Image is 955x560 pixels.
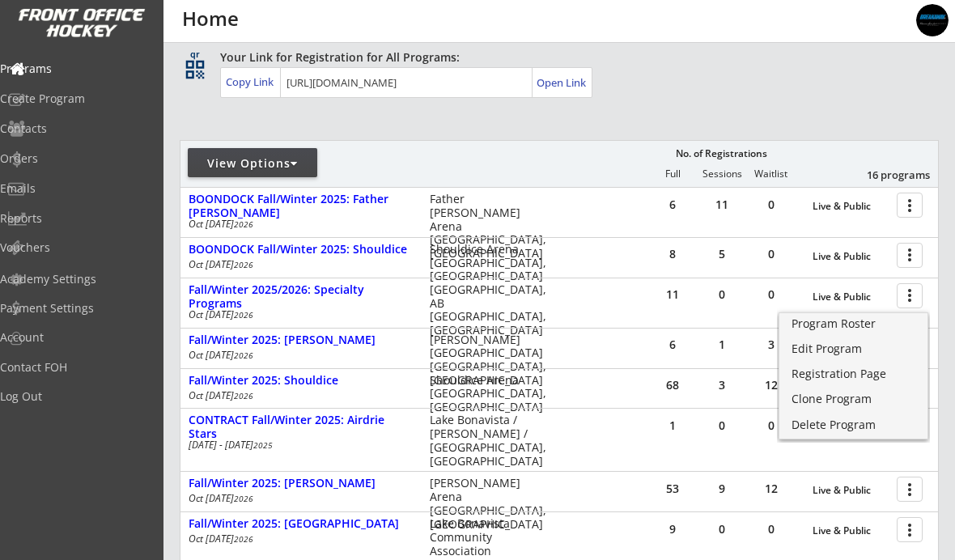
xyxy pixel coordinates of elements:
div: Fall/Winter 2025/2026: Specialty Programs [189,283,413,311]
div: CONTRACT Fall/Winter 2025: Airdrie Stars [189,414,413,441]
em: 2026 [234,259,253,270]
div: 5 [698,248,746,260]
div: 3 [747,339,796,350]
div: Fall/Winter 2025: Shouldice [189,374,413,388]
div: Live & Public [813,201,889,212]
div: [PERSON_NAME][GEOGRAPHIC_DATA] [GEOGRAPHIC_DATA], [GEOGRAPHIC_DATA] [430,333,554,388]
div: Lake Bonavista / [PERSON_NAME] / [GEOGRAPHIC_DATA], [GEOGRAPHIC_DATA] [430,414,554,468]
div: Delete Program [792,419,915,431]
a: Open Link [537,71,588,94]
div: 0 [747,524,796,535]
div: 68 [648,380,697,391]
div: Fall/Winter 2025: [GEOGRAPHIC_DATA] [189,517,413,531]
div: 0 [747,289,796,300]
div: Oct [DATE] [189,310,408,320]
div: Father [PERSON_NAME] Arena [GEOGRAPHIC_DATA], [GEOGRAPHIC_DATA] [430,193,554,261]
div: Clone Program [792,393,915,405]
div: Oct [DATE] [189,534,408,544]
div: 0 [747,248,796,260]
div: Your Link for Registration for All Programs: [220,49,889,66]
div: 0 [698,524,746,535]
div: [DATE] - [DATE] [189,440,408,450]
div: Oct [DATE] [189,219,408,229]
div: 9 [698,483,746,494]
div: qr [185,49,204,60]
div: 3 [698,380,746,391]
button: more_vert [897,477,923,502]
div: Shouldice Arena [GEOGRAPHIC_DATA], [GEOGRAPHIC_DATA] [430,243,554,283]
div: 6 [648,199,697,210]
div: 0 [698,420,746,431]
div: 1 [698,339,746,350]
div: 16 programs [846,168,930,182]
div: Oct [DATE] [189,260,408,269]
div: No. of Registrations [671,148,771,159]
div: 12 [747,380,796,391]
div: [GEOGRAPHIC_DATA], AB [GEOGRAPHIC_DATA], [GEOGRAPHIC_DATA] [430,283,554,337]
em: 2026 [234,309,253,320]
div: 0 [747,420,796,431]
div: Oct [DATE] [189,391,408,401]
div: View Options [188,155,317,172]
div: BOONDOCK Fall/Winter 2025: Shouldice [189,243,413,257]
div: BOONDOCK Fall/Winter 2025: Father [PERSON_NAME] [189,193,413,220]
button: more_vert [897,243,923,268]
div: Copy Link [226,74,277,89]
div: Fall/Winter 2025: [PERSON_NAME] [189,333,413,347]
button: more_vert [897,193,923,218]
div: Full [648,168,697,180]
div: Oct [DATE] [189,350,408,360]
div: Edit Program [792,343,915,354]
div: Live & Public [813,291,889,303]
div: 8 [648,248,697,260]
div: Registration Page [792,368,915,380]
em: 2026 [234,533,253,545]
em: 2026 [234,390,253,401]
a: Registration Page [779,363,927,388]
div: 0 [698,289,746,300]
a: Program Roster [779,313,927,337]
div: 11 [698,199,746,210]
div: Oct [DATE] [189,494,408,503]
div: Live & Public [813,525,889,537]
em: 2026 [234,350,253,361]
div: [PERSON_NAME] Arena [GEOGRAPHIC_DATA], [GEOGRAPHIC_DATA] [430,477,554,531]
div: Live & Public [813,251,889,262]
em: 2026 [234,493,253,504]
em: 2026 [234,218,253,230]
div: 0 [747,199,796,210]
div: Shouldice Arena [GEOGRAPHIC_DATA], [GEOGRAPHIC_DATA] [430,374,554,414]
div: Sessions [698,168,746,180]
button: qr_code [183,57,207,82]
a: Edit Program [779,338,927,363]
div: Open Link [537,76,588,90]
div: 11 [648,289,697,300]
div: 12 [747,483,796,494]
em: 2025 [253,439,273,451]
div: Live & Public [813,485,889,496]
button: more_vert [897,517,923,542]
div: 9 [648,524,697,535]
div: 53 [648,483,697,494]
div: Program Roster [792,318,915,329]
div: Fall/Winter 2025: [PERSON_NAME] [189,477,413,490]
div: Waitlist [746,168,795,180]
button: more_vert [897,283,923,308]
div: 6 [648,339,697,350]
div: 1 [648,420,697,431]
